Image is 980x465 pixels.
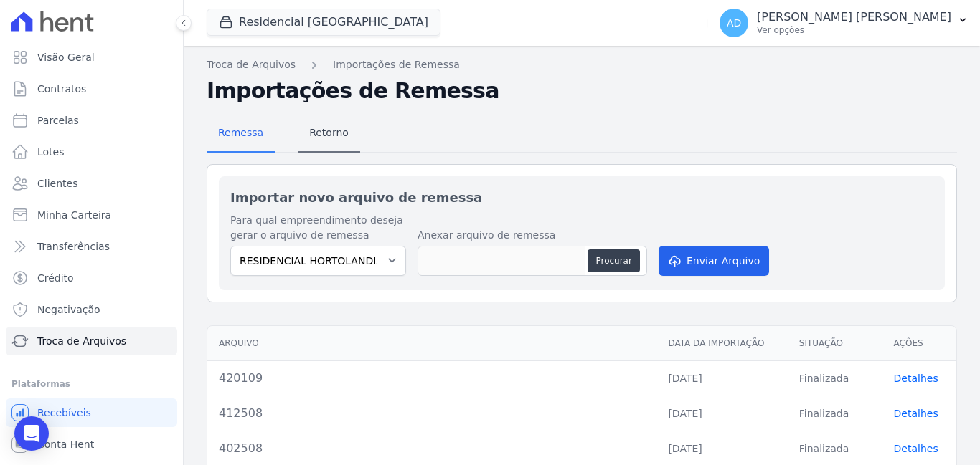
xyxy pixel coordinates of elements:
a: Crédito [6,264,177,292]
a: Remessa [207,115,275,153]
a: Parcelas [6,106,177,135]
span: Visão Geral [37,50,95,64]
div: 412508 [219,405,645,422]
a: Detalhes [894,408,938,419]
a: Conta Hent [6,430,177,459]
span: Lotes [37,145,65,159]
span: AD [727,18,741,28]
th: Data da Importação [656,326,787,361]
td: Finalizada [788,396,882,431]
a: Detalhes [894,373,938,384]
a: Visão Geral [6,43,177,72]
button: Enviar Arquivo [659,246,769,276]
nav: Breadcrumb [207,57,957,72]
span: Conta Hent [37,437,94,451]
a: Contratos [6,75,177,103]
span: Crédito [37,271,74,285]
a: Detalhes [894,443,938,454]
a: Retorno [298,115,360,153]
a: Lotes [6,138,177,166]
td: [DATE] [656,396,787,431]
button: Residencial [GEOGRAPHIC_DATA] [207,9,440,36]
a: Transferências [6,232,177,261]
a: Clientes [6,169,177,198]
nav: Tab selector [207,115,360,153]
h2: Importações de Remessa [207,78,957,104]
a: Troca de Arquivos [207,57,296,72]
p: Ver opções [757,24,951,36]
div: 402508 [219,440,645,457]
span: Parcelas [37,113,79,128]
span: Retorno [301,118,357,147]
span: Contratos [37,82,86,96]
span: Remessa [209,118,272,147]
h2: Importar novo arquivo de remessa [230,188,933,207]
a: Minha Carteira [6,201,177,229]
div: 420109 [219,370,645,387]
button: AD [PERSON_NAME] [PERSON_NAME] Ver opções [708,3,980,43]
p: [PERSON_NAME] [PERSON_NAME] [757,10,951,24]
div: Plataformas [11,375,171,393]
td: Finalizada [788,360,882,396]
span: Negativação [37,302,100,317]
div: Open Intercom Messenger [14,416,49,451]
span: Troca de Arquivos [37,334,126,348]
a: Importações de Remessa [333,57,460,72]
span: Transferências [37,239,110,254]
a: Recebíveis [6,398,177,427]
button: Procurar [588,249,639,272]
a: Negativação [6,295,177,324]
a: Troca de Arquivos [6,327,177,355]
th: Situação [788,326,882,361]
label: Para qual empreendimento deseja gerar o arquivo de remessa [230,213,406,243]
th: Arquivo [207,326,656,361]
span: Recebíveis [37,406,91,420]
span: Minha Carteira [37,208,111,222]
td: [DATE] [656,360,787,396]
label: Anexar arquivo de remessa [418,228,647,243]
th: Ações [882,326,956,361]
span: Clientes [37,176,77,191]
